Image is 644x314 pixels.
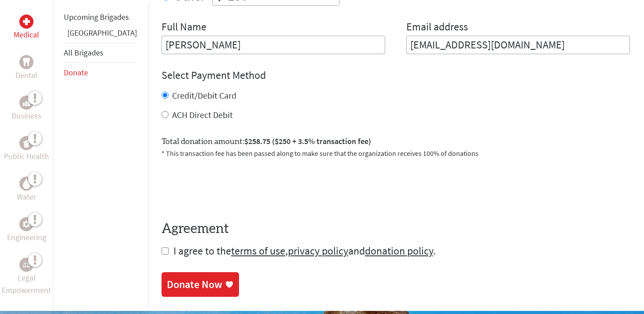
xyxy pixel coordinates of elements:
[19,217,33,231] div: Engineering
[406,20,468,36] label: Email address
[231,244,285,258] a: terms of use
[14,15,39,41] a: MedicalMedical
[172,90,236,101] label: Credit/Debit Card
[64,67,88,78] a: Donate
[17,191,36,203] p: Water
[4,136,49,163] a: Public HealthPublic Health
[19,177,33,191] div: Water
[64,63,137,82] li: Donate
[162,272,239,297] a: Donate Now
[23,221,30,228] img: Engineering
[4,150,49,163] p: Public Health
[365,244,433,258] a: donation policy
[19,136,33,150] div: Public Health
[11,96,41,122] a: BusinessBusiness
[23,139,30,148] img: Public Health
[64,43,137,63] li: All Brigades
[162,221,630,237] h4: Agreement
[162,169,295,203] iframe: reCAPTCHA
[2,272,51,296] p: Legal Empowerment
[162,148,630,159] p: * This transaction fee has been passed along to make sure that the organization receives 100% of ...
[7,217,46,244] a: EngineeringEngineering
[64,48,103,58] a: All Brigades
[7,231,46,244] p: Engineering
[23,58,30,66] img: Dental
[11,110,41,122] p: Business
[19,55,33,69] div: Dental
[173,244,436,258] span: I agree to the , and .
[162,20,206,36] label: Full Name
[23,18,30,25] img: Medical
[2,258,51,296] a: Legal EmpowermentLegal Empowerment
[172,109,233,120] label: ACH Direct Debit
[19,258,33,272] div: Legal Empowerment
[67,28,137,38] a: [GEOGRAPHIC_DATA]
[162,135,371,148] label: Total donation amount:
[288,244,348,258] a: privacy policy
[19,15,33,29] div: Medical
[162,68,630,82] h4: Select Payment Method
[244,136,371,146] span: $258.75 ($250 + 3.5% transaction fee)
[406,36,630,54] input: Your Email
[15,69,37,81] p: Dental
[19,96,33,110] div: Business
[15,55,37,81] a: DentalDental
[64,27,137,43] li: Panama
[23,99,30,106] img: Business
[64,7,137,27] li: Upcoming Brigades
[23,262,30,267] img: Legal Empowerment
[14,29,39,41] p: Medical
[23,179,30,189] img: Water
[167,277,222,292] div: Donate Now
[64,12,129,22] a: Upcoming Brigades
[162,36,385,54] input: Enter Full Name
[17,177,36,203] a: WaterWater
